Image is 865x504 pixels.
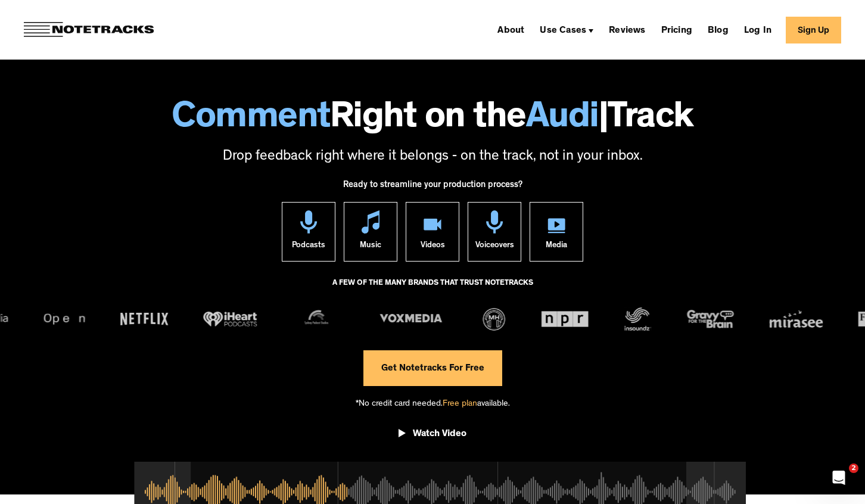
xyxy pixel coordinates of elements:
[526,101,599,138] span: Audi
[12,147,853,167] p: Drop feedback right where it belongs - on the track, not in your inbox.
[282,202,335,262] a: Podcasts
[406,202,459,262] a: Videos
[530,202,583,262] a: Media
[739,20,776,39] a: Log In
[356,386,510,420] div: *No credit card needed. available.
[468,202,521,262] a: Voiceovers
[443,400,477,409] span: Free plan
[399,419,466,453] a: open lightbox
[413,428,466,440] div: Watch Video
[12,101,853,138] h1: Right on the Track
[546,234,567,261] div: Media
[493,20,529,39] a: About
[824,463,853,492] iframe: Intercom live chat
[656,20,697,39] a: Pricing
[703,20,733,39] a: Blog
[172,101,330,138] span: Comment
[343,173,522,202] div: Ready to streamline your production process?
[292,234,325,261] div: Podcasts
[604,20,650,39] a: Reviews
[849,463,858,473] span: 2
[363,350,502,386] a: Get Notetracks For Free
[332,273,533,306] div: A FEW OF THE MANY BRANDS THAT TRUST NOTETRACKS
[344,202,397,262] a: Music
[360,234,381,261] div: Music
[475,234,514,261] div: Voiceovers
[786,17,841,43] a: Sign Up
[599,101,608,138] span: |
[535,20,598,39] div: Use Cases
[540,26,586,36] div: Use Cases
[421,234,445,261] div: Videos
